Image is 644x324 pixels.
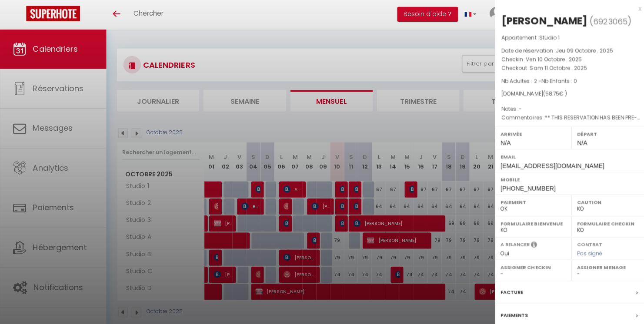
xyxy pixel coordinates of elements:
[574,139,584,146] span: N/A
[497,130,562,139] label: Arrivée
[542,90,556,98] span: 58.75
[528,240,534,250] i: Sélectionner OUI si vous souhaiter envoyer les séquences de messages post-checkout
[552,47,609,55] span: Jeu 09 Octobre . 2025
[497,185,552,192] span: [PHONE_NUMBER]
[574,262,638,271] label: Assigner Menage
[498,90,637,99] div: [DOMAIN_NAME]
[497,240,527,248] label: A relancer
[586,16,627,28] span: ( )
[497,219,562,228] label: Formulaire Bienvenue
[497,262,562,271] label: Assigner Checkin
[497,198,562,206] label: Paiement
[590,17,624,28] span: 6923065
[498,15,584,29] div: [PERSON_NAME]
[527,65,584,72] span: Sam 11 Octobre . 2025
[498,64,637,73] p: Checkout :
[574,240,599,246] label: Contrat
[497,175,638,184] label: Mobile
[536,34,556,42] span: Studio 1
[538,78,574,85] span: Nb Enfants : 0
[497,287,520,296] label: Facture
[523,56,578,63] span: Ven 10 Octobre . 2025
[498,113,637,122] p: Commentaires :
[497,310,525,319] label: Paiements
[540,90,564,98] span: ( € )
[498,78,574,85] span: Nb Adultes : 2 -
[497,139,507,146] span: N/A
[497,152,638,161] label: Email
[574,219,638,228] label: Formulaire Checkin
[498,34,637,43] p: Appartement :
[497,162,601,169] span: [EMAIL_ADDRESS][DOMAIN_NAME]
[498,105,637,113] p: Notes :
[498,56,637,64] p: Checkin :
[492,4,637,15] div: x
[574,130,638,139] label: Départ
[574,198,638,206] label: Caution
[498,47,637,56] p: Date de réservation :
[574,249,599,256] span: Pas signé
[516,105,519,112] span: -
